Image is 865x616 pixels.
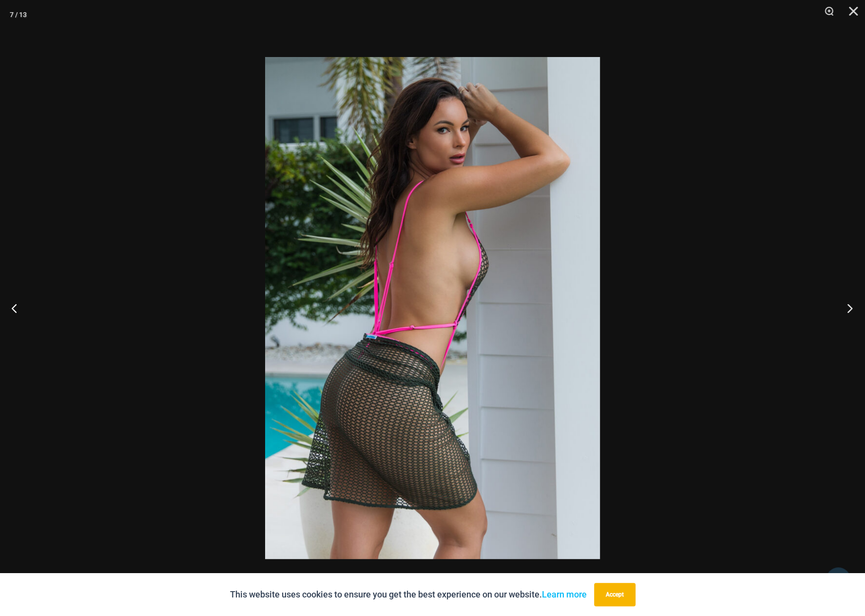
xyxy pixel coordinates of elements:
button: Next [828,284,865,332]
div: 7 / 13 [10,7,27,22]
img: Inferno Mesh Olive Fuchsia 8561 One Piece St Martin Khaki 5996 Sarong 07 [265,57,600,559]
p: This website uses cookies to ensure you get the best experience on our website. [230,587,587,602]
a: Learn more [542,589,587,599]
button: Accept [594,583,635,606]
